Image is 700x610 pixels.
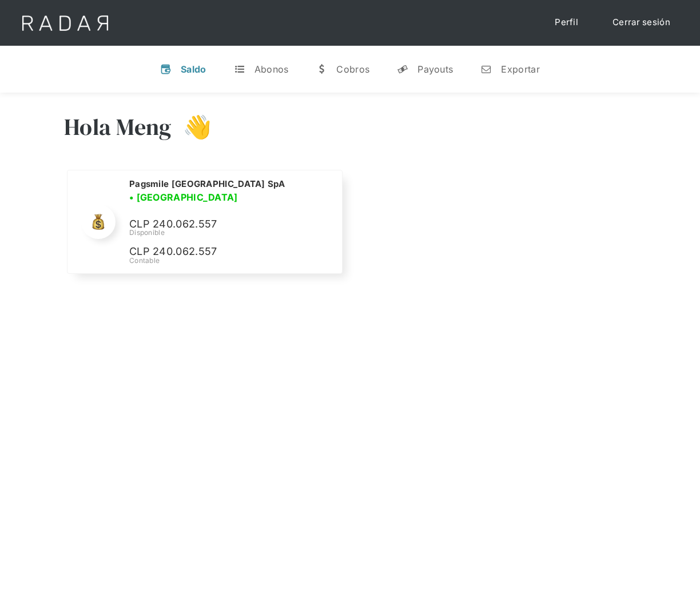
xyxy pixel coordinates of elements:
[601,11,682,34] a: Cerrar sesión
[129,244,301,260] p: CLP 240.062.557
[417,63,453,75] div: Payouts
[336,63,369,75] div: Cobros
[543,11,590,34] a: Perfil
[316,63,327,75] div: w
[254,63,289,75] div: Abonos
[480,63,492,75] div: n
[172,113,212,141] h3: 👋
[397,63,408,75] div: y
[129,228,328,238] div: Disponible
[129,216,301,233] p: CLP 240.062.557
[129,256,328,266] div: Contable
[181,63,206,75] div: Saldo
[234,63,245,75] div: t
[64,113,172,141] h3: Hola Meng
[129,190,238,204] h3: • [GEOGRAPHIC_DATA]
[129,178,285,190] h2: Pagsmile [GEOGRAPHIC_DATA] SpA
[501,63,539,75] div: Exportar
[160,63,172,75] div: v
